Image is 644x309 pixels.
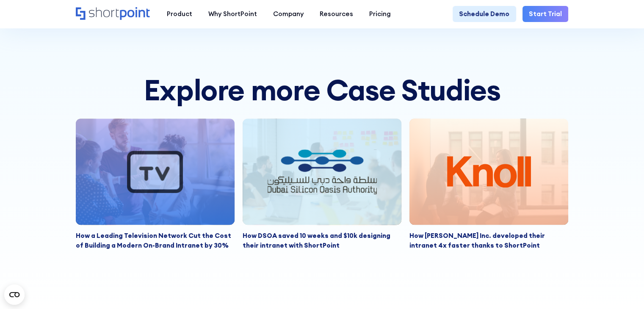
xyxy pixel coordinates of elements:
button: Open CMP widget [4,284,25,305]
a: Home [76,7,151,21]
a: How a Leading Television Network Cut the Cost of Building a Modern On-Brand Intranet by 30% [76,119,235,251]
a: Start Trial [522,6,568,22]
div: Resources [320,9,353,19]
a: Why ShortPoint [200,6,265,22]
div: Company [273,9,304,19]
div: Product [167,9,192,19]
div: Why ShortPoint [208,9,257,19]
div: Pricing [369,9,391,19]
a: Schedule Demo [453,6,516,22]
p: How a Leading Television Network Cut the Cost of Building a Modern On-Brand Intranet by 30% [76,231,235,251]
p: How [PERSON_NAME] Inc. developed their intranet 4x faster thanks to ShortPoint [409,231,568,251]
a: Resources [312,6,361,22]
a: How DSOA saved 10 weeks and $10k designing their intranet with ShortPoint [243,119,401,251]
h3: Explore more Case Studies [76,74,569,106]
a: How [PERSON_NAME] Inc. developed their intranet 4x faster thanks to ShortPoint [409,119,568,251]
a: Product [159,6,200,22]
iframe: Chat Widget [602,268,644,309]
p: How DSOA saved 10 weeks and $10k designing their intranet with ShortPoint [243,231,401,251]
a: Pricing [361,6,399,22]
a: Company [265,6,312,22]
